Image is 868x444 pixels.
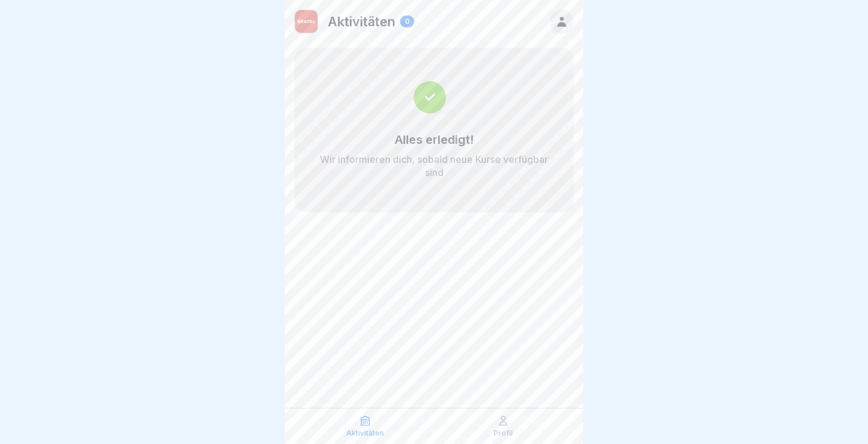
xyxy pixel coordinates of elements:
p: Aktivitäten [346,429,384,437]
p: Wir informieren dich, sobald neue Kurse verfügbar sind [318,153,550,179]
p: Aktivitäten [328,14,395,29]
img: completed.svg [414,81,455,113]
p: Profil [494,429,513,437]
div: 0 [400,16,414,27]
img: hrdyj4tscali0st5u12judfl.png [295,10,318,33]
p: Alles erledigt! [395,132,474,147]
